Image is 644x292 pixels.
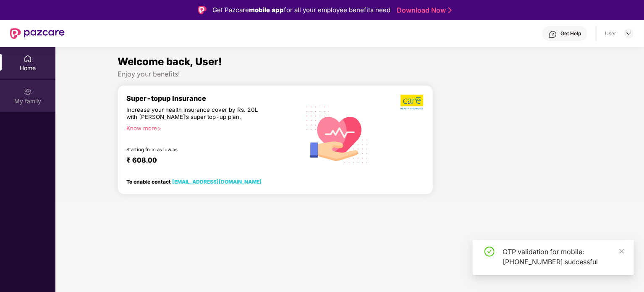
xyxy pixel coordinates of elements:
div: Starting from as low as [126,147,264,153]
div: Enjoy your benefits! [118,70,582,79]
a: Download Now [397,6,449,15]
div: User [605,30,616,37]
span: check-circle [484,247,495,257]
img: svg+xml;base64,PHN2ZyBpZD0iSGVscC0zMngzMiIgeG1sbnM9Imh0dHA6Ly93d3cudzMub3JnLzIwMDAvc3ZnIiB3aWR0aD... [549,30,557,39]
span: close [619,248,625,254]
div: OTP validation for mobile: [PHONE_NUMBER] successful [503,247,624,267]
strong: mobile app [249,6,284,14]
img: svg+xml;base64,PHN2ZyBpZD0iRHJvcGRvd24tMzJ4MzIiIHhtbG5zPSJodHRwOi8vd3d3LnczLm9yZy8yMDAwL3N2ZyIgd2... [626,30,632,37]
img: svg+xml;base64,PHN2ZyBpZD0iSG9tZSIgeG1sbnM9Imh0dHA6Ly93d3cudzMub3JnLzIwMDAvc3ZnIiB3aWR0aD0iMjAiIG... [24,55,32,63]
div: Super-topup Insurance [126,94,300,103]
img: New Pazcare Logo [10,28,65,39]
span: Welcome back, User! [118,55,222,68]
div: Increase your health insurance cover by Rs. 20L with [PERSON_NAME]’s super top-up plan. [126,106,264,121]
div: To enable contact [126,179,262,184]
img: b5dec4f62d2307b9de63beb79f102df3.png [401,94,424,110]
div: Know more [126,125,295,131]
div: Get Pazcare for all your employee benefits need [212,5,390,15]
span: right [157,126,162,131]
img: svg+xml;base64,PHN2ZyB3aWR0aD0iMjAiIGhlaWdodD0iMjAiIHZpZXdCb3g9IjAgMCAyMCAyMCIgZmlsbD0ibm9uZSIgeG... [24,88,32,96]
img: svg+xml;base64,PHN2ZyB4bWxucz0iaHR0cDovL3d3dy53My5vcmcvMjAwMC9zdmciIHhtbG5zOnhsaW5rPSJodHRwOi8vd3... [300,96,375,172]
div: ₹ 608.00 [126,156,292,166]
a: [EMAIL_ADDRESS][DOMAIN_NAME] [172,179,262,185]
div: Get Help [560,30,581,37]
img: Stroke [448,6,452,15]
img: Logo [198,6,207,14]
